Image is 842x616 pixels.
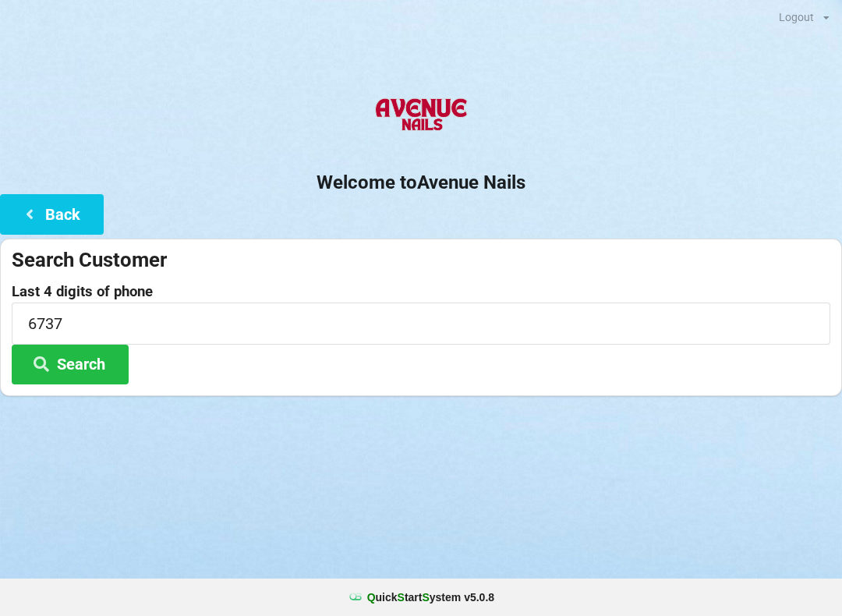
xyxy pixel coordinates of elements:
label: Last 4 digits of phone [12,284,830,299]
div: Logout [779,12,814,23]
span: S [398,591,405,604]
img: favicon.ico [348,589,363,605]
span: S [422,591,429,604]
button: Search [12,345,129,384]
span: Q [367,591,376,604]
div: Search Customer [12,247,830,273]
input: 0000 [12,303,830,344]
img: AvenueNails-Logo.png [369,85,472,147]
b: uick tart ystem v 5.0.8 [367,589,494,605]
